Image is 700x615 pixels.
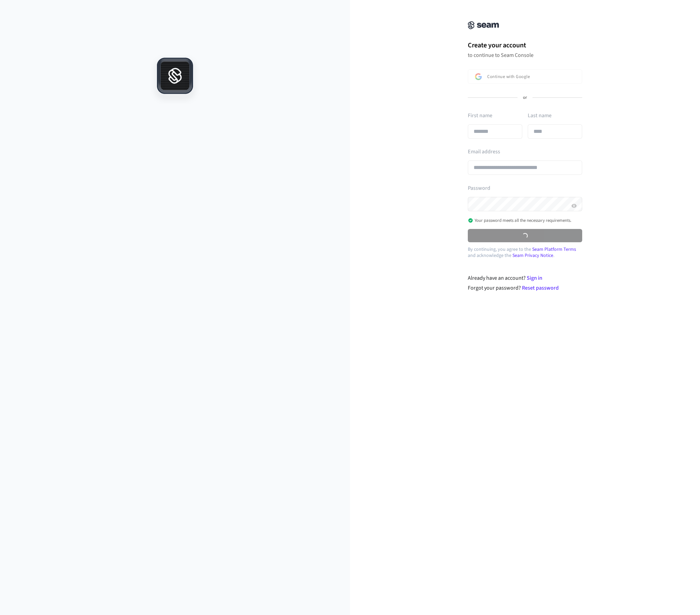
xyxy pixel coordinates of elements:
[468,246,582,259] p: By continuing, you agree to the and acknowledge the .
[522,284,559,292] a: Reset password
[527,274,542,282] a: Sign in
[468,21,499,29] img: Seam Console
[532,246,576,253] a: Seam Platform Terms
[523,95,527,101] p: or
[468,284,583,292] div: Forgot your password?
[512,252,553,259] a: Seam Privacy Notice
[468,218,571,223] p: Your password meets all the necessary requirements.
[570,202,578,210] button: Show password
[468,40,582,50] h1: Create your account
[468,274,583,282] div: Already have an account?
[468,52,582,59] p: to continue to Seam Console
